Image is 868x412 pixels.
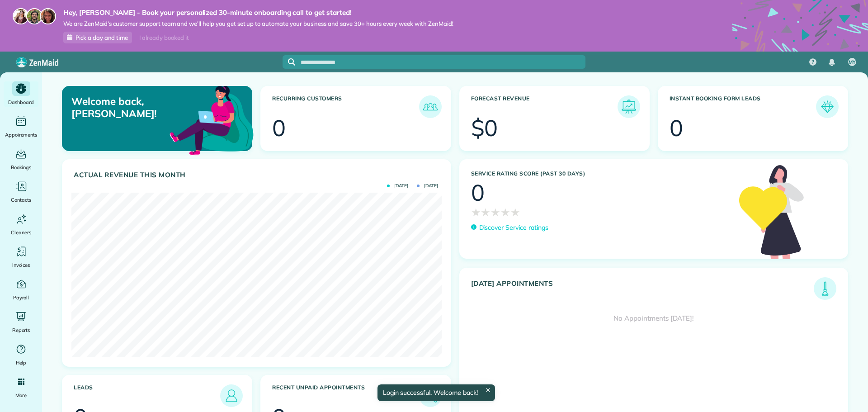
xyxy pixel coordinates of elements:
[491,204,500,220] span: ★
[471,223,548,232] a: Discover Service ratings
[471,95,618,118] h3: Forecast Revenue
[4,277,38,302] a: Payroll
[13,8,29,24] img: maria-72a9807cf96188c08ef61303f053569d2e2a8a1cde33d635c8a3ac13582a053d.jpg
[4,147,38,172] a: Bookings
[272,384,419,407] h3: Recent unpaid appointments
[4,179,38,204] a: Contacts
[421,98,439,116] img: icon_recurring_customers-cf858462ba22bcd05b5a5880d41d6543d210077de5bb9ebc9590e49fd87d84ed.png
[460,300,848,337] div: No Appointments [DATE]!
[283,58,295,66] button: Focus search
[272,117,286,139] div: 0
[71,95,191,119] p: Welcome back, [PERSON_NAME]!
[822,52,841,72] div: Notifications
[15,391,27,400] span: More
[387,184,408,188] span: [DATE]
[4,212,38,237] a: Cleaners
[4,342,38,367] a: Help
[849,59,856,66] span: MY
[11,163,32,172] span: Bookings
[377,384,495,401] div: Login successful. Welcome back!
[4,309,38,335] a: Reports
[11,195,31,204] span: Contacts
[12,260,30,270] span: Invoices
[272,95,419,118] h3: Recurring Customers
[288,58,295,66] svg: Focus search
[510,204,520,220] span: ★
[816,279,834,298] img: icon_todays_appointments-901f7ab196bb0bea1936b74009e4eb5ffbc2d2711fa7634e0d609ed5ef32b18b.png
[222,387,241,405] img: icon_leads-1bed01f49abd5b7fead27621c3d59655bb73ed531f8eeb49469d10e621d6b896.png
[4,244,38,270] a: Invoices
[12,326,30,335] span: Reports
[63,32,132,43] a: Pick a day and time
[63,8,453,17] strong: Hey, [PERSON_NAME] - Book your personalized 30-minute onboarding call to get started!
[5,130,38,139] span: Appointments
[26,8,42,24] img: jorge-587dff0eeaa6aab1f244e6dc62b8924c3b6ad411094392a53c71c6c4a576187d.jpg
[620,98,638,116] img: icon_forecast_revenue-8c13a41c7ed35a8dcfafea3cbb826a0462acb37728057bba2d056411b612bbbe.png
[471,279,814,300] h3: [DATE] Appointments
[75,34,128,41] span: Pick a day and time
[74,384,220,407] h3: Leads
[13,293,29,302] span: Payroll
[500,204,510,220] span: ★
[4,81,38,107] a: Dashboard
[8,98,34,107] span: Dashboard
[802,52,868,72] nav: Main
[670,117,683,139] div: 0
[16,358,27,367] span: Help
[670,95,816,118] h3: Instant Booking Form Leads
[471,204,481,220] span: ★
[481,204,491,220] span: ★
[40,8,56,24] img: michelle-19f622bdf1676172e81f8f8fba1fb50e276960ebfe0243fe18214015130c80e4.jpg
[471,181,485,204] div: 0
[11,228,31,237] span: Cleaners
[471,170,730,177] h3: Service Rating score (past 30 days)
[818,98,836,116] img: icon_form_leads-04211a6a04a5b2264e4ee56bc0799ec3eb69b7e499cbb523a139df1d13a81ae0.png
[168,76,255,163] img: dashboard_welcome-42a62b7d889689a78055ac9021e634bf52bae3f8056760290aed330b23ab8690.png
[417,184,438,188] span: [DATE]
[134,32,194,43] div: I already booked it
[4,114,38,139] a: Appointments
[74,171,442,179] h3: Actual Revenue this month
[471,117,498,139] div: $0
[63,20,453,28] span: We are ZenMaid’s customer support team and we’ll help you get set up to automate your business an...
[479,223,548,232] p: Discover Service ratings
